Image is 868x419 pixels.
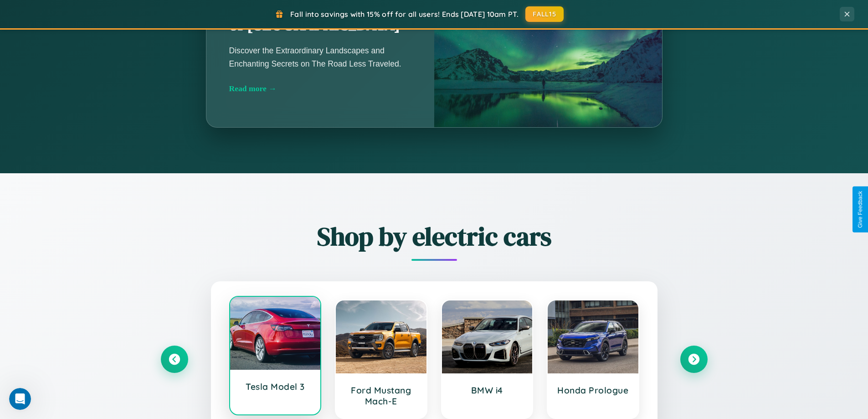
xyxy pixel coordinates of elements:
[525,6,564,22] button: FALL15
[229,44,411,70] p: Discover the Extraordinary Landscapes and Enchanting Secrets on The Road Less Traveled.
[9,388,31,410] iframe: Intercom live chat
[239,381,312,392] h3: Tesla Model 3
[557,385,629,396] h3: Honda Prologue
[857,191,863,228] div: Give Feedback
[451,385,524,396] h3: BMW i4
[345,385,417,407] h3: Ford Mustang Mach-E
[229,84,411,93] div: Read more →
[161,219,708,254] h2: Shop by electric cars
[290,10,519,19] span: Fall into savings with 15% off for all users! Ends [DATE] 10am PT.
